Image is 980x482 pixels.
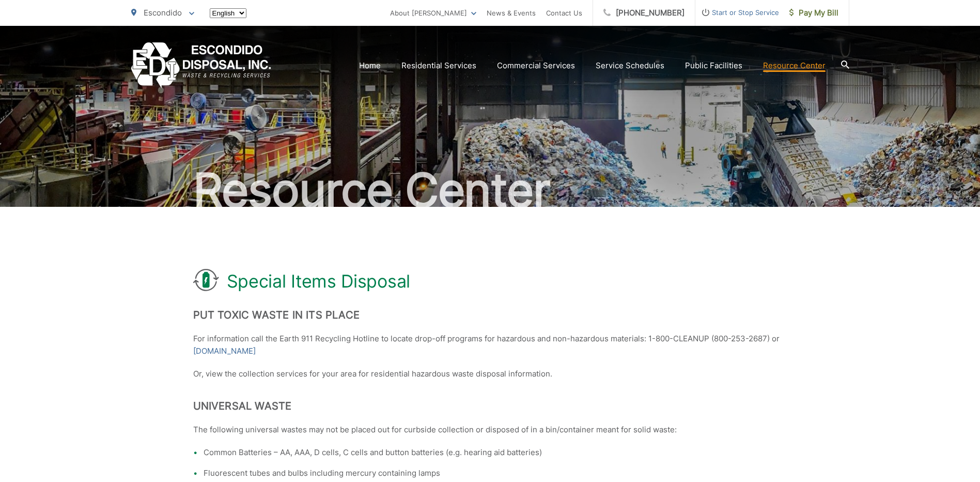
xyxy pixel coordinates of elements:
li: Fluorescent tubes and bulbs including mercury containing lamps [204,467,787,479]
span: Pay My Bill [789,7,838,19]
span: Escondido [144,8,182,18]
a: EDCD logo. Return to the homepage. [131,42,271,88]
h1: Special Items Disposal [227,271,410,292]
h2: Universal Waste [193,400,787,412]
a: Residential Services [401,59,476,72]
p: For information call the Earth 911 Recycling Hotline to locate drop-off programs for hazardous an... [193,333,787,357]
a: About [PERSON_NAME] [390,7,476,19]
li: Common Batteries – AA, AAA, D cells, C cells and button batteries (e.g. hearing aid batteries) [204,446,787,459]
p: The following universal wastes may not be placed out for curbside collection or disposed of in a ... [193,424,787,436]
a: News & Events [487,7,536,19]
h2: Resource Center [131,164,849,216]
a: Commercial Services [497,59,575,72]
h2: Put Toxic Waste In Its Place [193,309,787,321]
a: Resource Center [763,59,826,72]
a: Contact Us [546,7,582,19]
a: [DOMAIN_NAME] [193,345,256,357]
a: Service Schedules [596,59,664,72]
a: Public Facilities [685,59,742,72]
a: Home [359,59,381,72]
p: Or, view the collection services for your area for residential hazardous waste disposal information. [193,368,787,380]
select: Select a language [210,8,246,18]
